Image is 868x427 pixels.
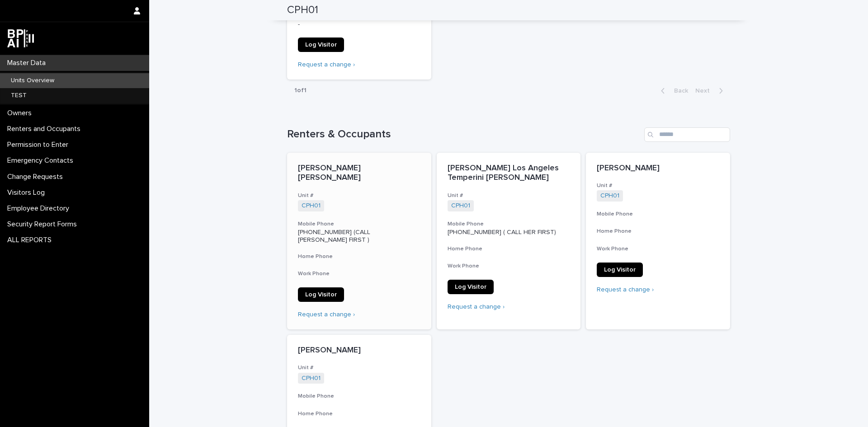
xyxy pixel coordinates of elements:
input: Search [644,127,730,142]
p: Owners [4,109,39,117]
a: Log Visitor [298,287,344,302]
p: Visitors Log [4,188,52,197]
h3: Home Phone [298,410,420,418]
h3: Mobile Phone [298,221,420,228]
span: Log Visitor [455,284,486,290]
p: [PERSON_NAME] Los Angeles Temperini [PERSON_NAME] [448,164,570,183]
a: CPH01 [302,202,321,210]
a: [PERSON_NAME] Los Angeles Temperini [PERSON_NAME]Unit #CPH01 Mobile Phone[PHONE_NUMBER] ( CALL HE... [437,153,581,329]
a: Log Visitor [298,38,344,52]
a: [PHONE_NUMBER] (CALL [PERSON_NAME] FIRST ) [298,229,372,243]
h2: CPH01 [287,4,318,17]
img: dwgmcNfxSF6WIOOXiGgu [7,29,34,47]
p: 1 of 1 [287,80,314,102]
span: Log Visitor [305,291,337,298]
span: Back [669,88,688,94]
h3: Unit # [298,192,420,199]
h3: Unit # [448,192,570,199]
p: Change Requests [4,173,70,181]
h3: Home Phone [448,245,570,253]
span: Log Visitor [604,267,636,273]
h3: Unit # [298,364,420,371]
h3: Mobile Phone [597,211,719,218]
a: [PERSON_NAME] [PERSON_NAME]Unit #CPH01 Mobile Phone[PHONE_NUMBER] (CALL [PERSON_NAME] FIRST )Home... [287,153,431,329]
a: Request a change › [298,61,355,68]
a: Log Visitor [597,263,643,277]
a: Request a change › [597,286,654,293]
a: CPH01 [302,375,321,382]
p: Units Overview [4,77,61,84]
p: Master Data [4,59,53,67]
a: Request a change › [298,311,355,318]
button: Next [692,87,730,95]
h3: Work Phone [298,270,420,277]
p: [PERSON_NAME] [PERSON_NAME] [298,164,420,183]
a: Log Visitor [448,280,494,294]
a: [PERSON_NAME]Unit #CPH01 Mobile PhoneHome PhoneWork PhoneLog VisitorRequest a change › [586,153,730,329]
a: CPH01 [451,202,470,210]
p: Permission to Enter [4,141,75,149]
a: [PHONE_NUMBER] ( CALL HER FIRST) [448,229,556,235]
span: Next [695,88,715,94]
p: Employee Directory [4,204,76,213]
h3: Mobile Phone [448,221,570,228]
h3: Home Phone [298,253,420,260]
h3: Unit # [597,182,719,189]
p: ALL REPORTS [4,236,59,244]
p: Emergency Contacts [4,156,80,165]
h3: Work Phone [448,263,570,270]
p: - [298,21,420,28]
p: TEST [4,92,34,99]
h3: Mobile Phone [298,393,420,400]
span: Log Visitor [305,42,337,48]
p: [PERSON_NAME] [597,164,719,174]
button: Back [654,87,692,95]
a: CPH01 [600,192,619,200]
h3: Work Phone [597,245,719,253]
h1: Renters & Occupants [287,128,641,141]
a: Request a change › [448,304,505,310]
h3: Home Phone [597,228,719,235]
p: [PERSON_NAME] [298,346,420,356]
p: Security Report Forms [4,220,84,229]
p: Renters and Occupants [4,125,88,133]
